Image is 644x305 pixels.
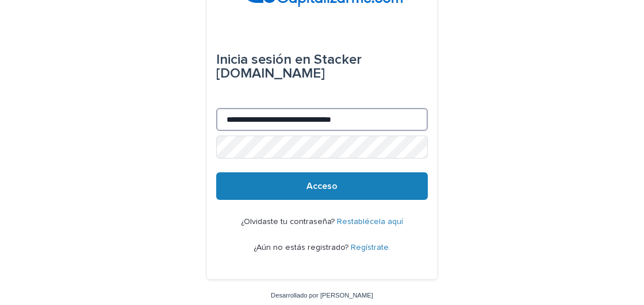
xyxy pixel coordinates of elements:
[337,218,403,226] a: Restablécela aquí
[216,53,310,67] font: Inicia sesión en
[271,292,373,299] a: Desarrollado por [PERSON_NAME]
[241,218,335,226] font: ¿Olvidaste tu contraseña?
[351,244,390,252] a: Regístrate.
[306,182,338,191] font: Acceso
[216,53,362,80] font: Stacker [DOMAIN_NAME]
[216,172,428,200] button: Acceso
[254,244,348,252] font: ¿Aún no estás registrado?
